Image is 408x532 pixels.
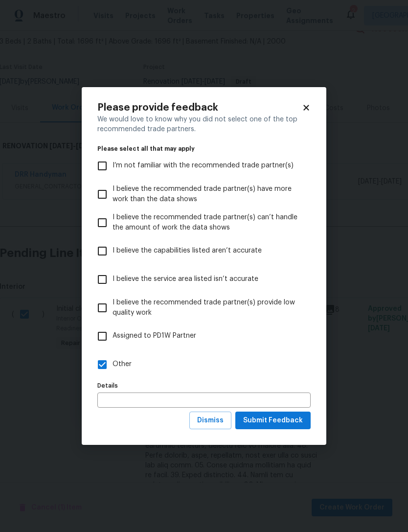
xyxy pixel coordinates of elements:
[113,359,132,370] span: Other
[97,383,311,389] label: Details
[97,146,311,152] legend: Please select all that may apply
[97,115,311,134] div: We would love to know why you did not select one of the top recommended trade partners.
[113,161,294,171] span: I’m not familiar with the recommended trade partner(s)
[243,415,303,427] span: Submit Feedback
[197,415,224,427] span: Dismiss
[97,103,302,113] h2: Please provide feedback
[189,412,231,430] button: Dismiss
[235,412,311,430] button: Submit Feedback
[113,246,262,256] span: I believe the capabilities listed aren’t accurate
[113,298,303,318] span: I believe the recommended trade partner(s) provide low quality work
[113,331,196,341] span: Assigned to PD1W Partner
[113,212,303,233] span: I believe the recommended trade partner(s) can’t handle the amount of work the data shows
[113,274,258,284] span: I believe the service area listed isn’t accurate
[113,184,303,205] span: I believe the recommended trade partner(s) have more work than the data shows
